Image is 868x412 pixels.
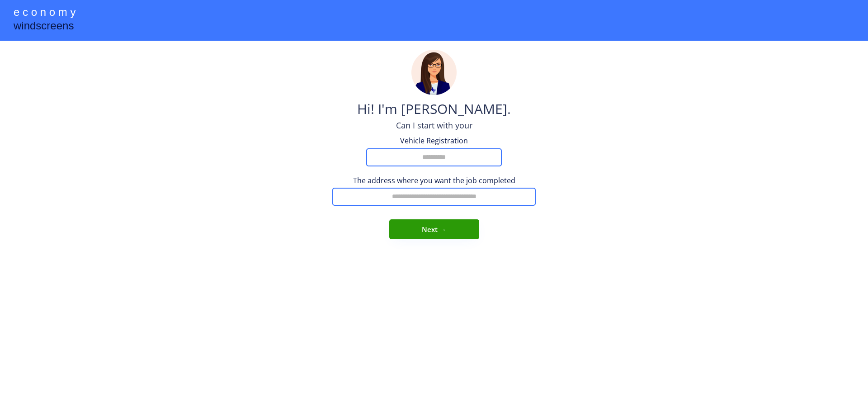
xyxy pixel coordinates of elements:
[389,219,479,239] button: Next →
[332,175,536,185] div: The address where you want the job completed
[14,5,75,22] div: e c o n o m y
[14,18,74,36] div: windscreens
[389,136,479,146] div: Vehicle Registration
[411,50,457,95] img: madeline.png
[396,120,472,131] div: Can I start with your
[357,99,511,120] div: Hi! I'm [PERSON_NAME].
